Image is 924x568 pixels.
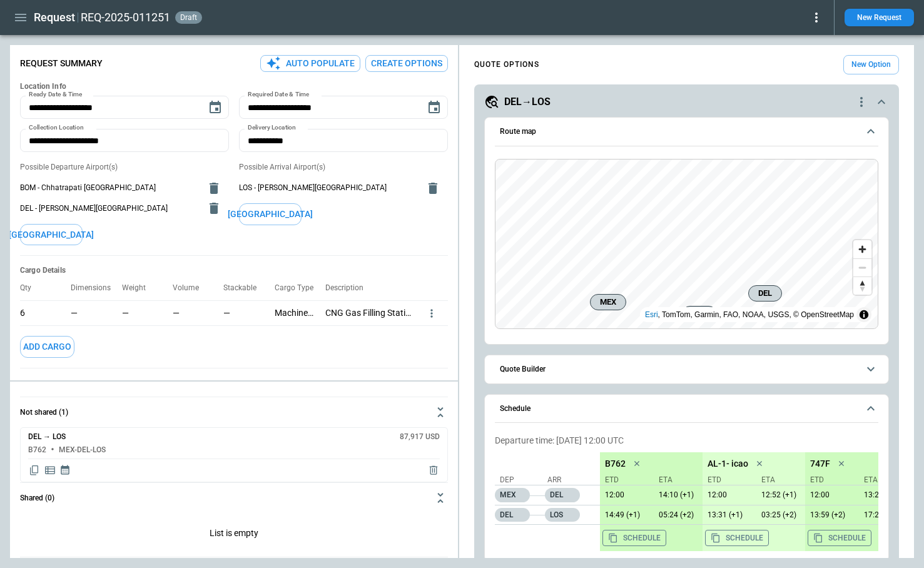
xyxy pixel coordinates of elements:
div: Machinery & Industrial Equipment [275,300,325,325]
div: , TomTom, Garmin, FAO, NOAA, USGS, © OpenStreetMap [645,308,854,321]
button: [GEOGRAPHIC_DATA] [239,203,302,225]
button: Schedule [495,395,878,423]
h6: Schedule [500,405,531,413]
label: Ready Date & Time [29,90,82,99]
p: Request Summary [20,58,103,69]
span: draft [178,13,200,22]
h6: B762 [28,446,46,454]
p: List is empty [20,513,448,557]
p: 02/04/2026 [654,490,703,500]
h6: Quote Builder [500,365,546,373]
p: Machinery & Industrial Equipment [275,308,315,318]
p: 03/04/2026 [805,510,854,520]
p: 03/04/2026 [859,490,908,500]
p: — [71,308,111,318]
div: Route map [495,159,878,329]
p: 03/04/2026 [756,510,805,520]
button: Zoom out [853,258,871,276]
h6: Not shared (1) [20,408,68,417]
p: DEL [545,488,580,502]
button: New Request [845,9,914,26]
p: MEX [495,488,530,502]
p: Qty [20,283,41,293]
span: Display detailed quote content [44,464,56,477]
p: DEL [495,508,530,522]
a: Esri [645,310,658,319]
p: Volume [173,283,209,293]
p: Weight [122,283,156,293]
span: DEL - [PERSON_NAME][GEOGRAPHIC_DATA] [20,203,199,214]
h6: Location Info [20,82,448,91]
p: Dimensions [71,283,121,293]
p: Possible Arrival Airport(s) [239,162,448,173]
p: 01/04/2026 [703,490,751,500]
button: DEL→LOSquote-option-actions [484,94,889,109]
button: [GEOGRAPHIC_DATA] [20,224,83,246]
p: 747F [810,459,830,469]
span: MEX [596,296,621,308]
h2: REQ-2025-011251 [81,10,170,25]
p: — [173,308,180,318]
p: AL-1- icao [708,459,748,469]
p: 01/04/2026 [600,490,649,500]
div: scrollable content [600,452,878,551]
button: Not shared (1) [20,397,448,427]
label: Required Date & Time [248,90,309,99]
p: Arr [547,475,591,485]
label: Delivery Location [248,123,296,133]
span: Display quote schedule [59,464,71,477]
button: Route map [495,118,878,146]
summary: Toggle attribution [856,307,871,322]
h6: MEX-DEL-LOS [59,446,106,454]
div: Not shared (1) [20,427,448,482]
h5: DEL→LOS [504,95,551,109]
span: BOM - Chhatrapati [GEOGRAPHIC_DATA] [20,183,199,193]
button: Copy the aircraft schedule to your clipboard [808,530,871,546]
button: Choose date, selected date is Apr 15, 2026 [422,95,447,120]
p: — [223,308,230,318]
p: 04/04/2026 [859,510,908,520]
p: 02/04/2026 [600,510,649,520]
button: Copy the aircraft schedule to your clipboard [602,530,666,546]
button: Copy the aircraft schedule to your clipboard [705,530,769,546]
h1: Request [34,10,75,25]
p: 02/04/2026 [756,490,805,500]
button: New Option [843,55,899,74]
button: Zoom in [853,240,871,258]
button: Quote Builder [495,355,878,383]
div: Not shared (1) [20,513,448,557]
div: No dimensions [71,300,121,325]
span: DEL [754,287,776,300]
p: ETA [654,475,698,485]
h6: DEL → LOS [28,433,66,441]
p: Possible Departure Airport(s) [20,162,229,173]
button: Choose date, selected date is Apr 1, 2026 [203,95,228,120]
div: CNG Gas Filling Stations [325,300,425,325]
canvas: Map [495,160,878,328]
p: Description [325,283,373,293]
button: more [425,307,438,320]
button: Shared (0) [20,483,448,513]
p: Stackable [223,283,267,293]
h4: QUOTE OPTIONS [474,62,539,68]
span: LOS - [PERSON_NAME][GEOGRAPHIC_DATA] [239,183,418,193]
button: delete [420,176,445,201]
button: Create Options [365,55,448,72]
p: LOS [545,508,580,522]
p: ETD [605,475,649,485]
p: CNG Gas Filling Stations [325,308,415,318]
h6: Cargo Details [20,266,448,275]
p: 03/04/2026 [654,510,703,520]
p: ETA [756,475,800,485]
p: Departure time: [DATE] 12:00 UTC [495,435,878,446]
h6: Route map [500,128,536,136]
label: Collection Location [29,123,84,133]
p: ETD [708,475,751,485]
button: delete [201,176,226,201]
div: Schedule [495,430,878,556]
p: 02/04/2026 [703,510,751,520]
p: Cargo Type [275,283,323,293]
button: Auto Populate [260,55,360,72]
p: Dep [500,475,544,485]
p: ETA [859,475,903,485]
